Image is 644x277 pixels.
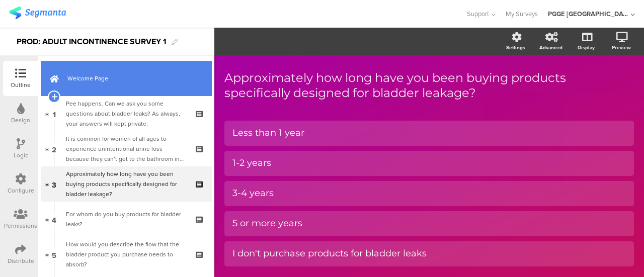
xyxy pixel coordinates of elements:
div: Logic [14,151,28,160]
div: Display [578,44,595,51]
a: 4 For whom do you buy products for bladder leaks? [41,202,212,237]
div: I don't purchase products for bladder leaks [232,248,626,259]
span: Support [467,9,489,19]
div: 1-2 years [232,157,626,169]
div: It is common for women of all ages to experience unintentional urine loss because they can’t get ... [66,134,186,164]
div: Distribute [8,256,34,265]
div: Preview [612,44,631,51]
span: Welcome Page [67,73,196,83]
img: segmanta logo [9,7,66,19]
a: 1 Pee happens. Can we ask you some questions about bladder leaks? As always, your answers will ke... [41,96,212,131]
div: PROD: ADULT INCONTINENCE SURVEY 1 [17,34,167,50]
div: Less than 1 year [232,127,626,139]
span: 5 [52,249,56,260]
div: 5 or more years [232,218,626,229]
div: Settings [506,44,525,51]
span: 4 [52,214,56,225]
span: 3 [52,178,56,190]
p: Approximately how long have you been buying products specifically designed for bladder leakage? [224,70,634,101]
div: Design [11,116,30,125]
div: For whom do you buy products for bladder leaks? [66,209,186,229]
span: 2 [52,143,56,154]
div: Outline [11,80,31,89]
a: 5 How would you describe the flow that the bladder product you purchase needs to absorb? [41,237,212,272]
div: Permissions [4,221,37,230]
span: 1 [53,108,56,119]
div: 3-4 years [232,188,626,199]
div: Approximately how long have you been buying products specifically designed for bladder leakage? [66,169,186,199]
a: 2 It is common for women of all ages to experience unintentional urine loss because they can’t ge... [41,131,212,166]
a: 3 Approximately how long have you been buying products specifically designed for bladder leakage? [41,166,212,202]
div: PGGE [GEOGRAPHIC_DATA] [548,9,628,19]
div: How would you describe the flow that the bladder product you purchase needs to absorb? [66,239,186,269]
div: Pee happens. Can we ask you some questions about bladder leaks? As always, your answers will kept... [66,99,186,129]
a: Welcome Page [41,61,212,96]
div: Configure [8,186,34,195]
div: Advanced [539,44,562,51]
